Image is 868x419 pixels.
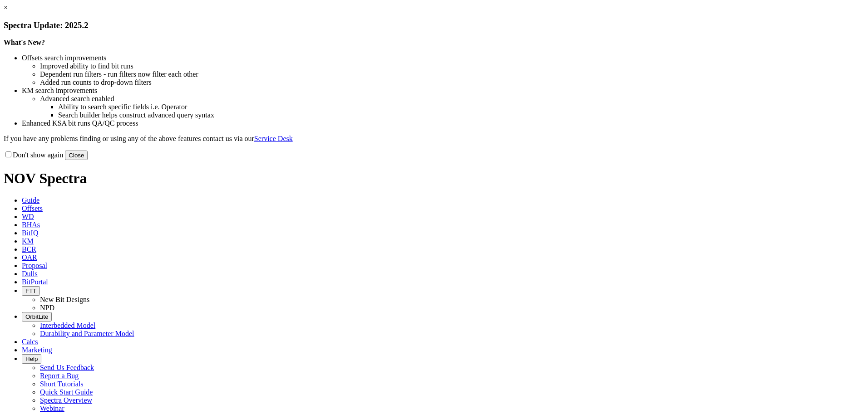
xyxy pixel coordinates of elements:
button: Close [65,151,88,160]
span: WD [22,213,34,220]
input: Don't show again [5,151,11,157]
span: Help [25,356,38,362]
li: Added run counts to drop-down filters [40,78,864,87]
a: New Bit Designs [40,296,89,303]
span: OAR [22,253,37,261]
a: × [4,4,8,11]
span: KM [22,237,34,245]
span: BitIQ [22,229,38,237]
span: BitPortal [22,278,48,286]
a: Service Desk [254,135,293,142]
span: FTT [25,287,36,294]
p: If you have any problems finding or using any of the above features contact us via our [4,135,864,143]
a: Durability and Parameter Model [40,330,134,337]
a: Report a Bug [40,372,79,380]
li: Ability to search specific fields i.e. Operator [58,103,864,111]
h1: NOV Spectra [4,170,864,187]
li: Enhanced KSA bit runs QA/QC process [22,119,864,127]
a: Quick Start Guide [40,388,93,396]
li: Search builder helps construct advanced query syntax [58,111,864,119]
a: Short Tutorials [40,380,84,388]
li: KM search improvements [22,87,864,95]
a: Webinar [40,404,64,412]
span: OrbitLite [25,313,48,320]
span: Dulls [22,270,38,278]
span: Offsets [22,205,43,212]
strong: What's New? [4,39,45,46]
li: Dependent run filters - run filters now filter each other [40,70,864,78]
label: Don't show again [4,151,63,159]
li: Advanced search enabled [40,95,864,103]
span: Calcs [22,338,38,346]
span: Guide [22,196,39,204]
span: Marketing [22,346,52,354]
a: Interbedded Model [40,322,95,329]
a: NPD [40,304,54,312]
span: Proposal [22,262,47,269]
li: Improved ability to find bit runs [40,62,864,70]
a: Send Us Feedback [40,364,94,371]
a: Spectra Overview [40,396,92,404]
li: Offsets search improvements [22,54,864,62]
span: BHAs [22,221,40,229]
h3: Spectra Update: 2025.2 [4,20,864,30]
span: BCR [22,245,36,253]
